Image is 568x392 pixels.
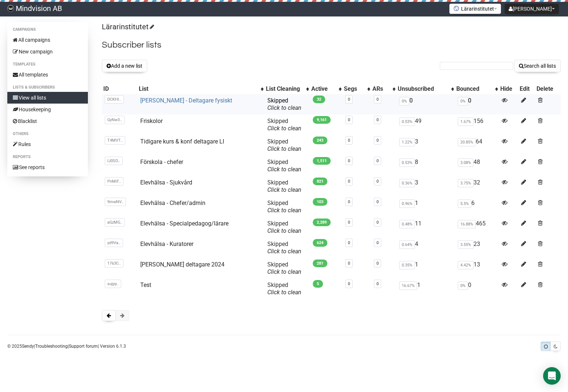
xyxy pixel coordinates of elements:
a: Förskola - chefer [140,158,183,165]
a: 0 [376,199,379,204]
a: 0 [376,158,379,163]
span: 0.35% [399,261,415,269]
td: 11 [396,217,455,238]
a: 0 [376,261,379,266]
span: PnMiF.. [105,177,123,186]
td: 64 [455,135,499,156]
div: List [139,85,257,93]
a: Support forum [69,344,98,349]
td: 465 [455,217,499,238]
td: 156 [455,115,499,135]
li: Templates [7,60,88,69]
div: Delete [537,85,559,93]
p: © 2025 | | | Version 6.1.3 [7,342,126,350]
a: Click to clean [267,207,301,214]
th: Edit: No sort applied, sorting is disabled [518,84,535,94]
span: 281 [313,260,327,267]
td: 48 [455,156,499,176]
a: [PERSON_NAME] - Deltagare fysiskt [140,97,232,104]
a: New campaign [7,46,88,57]
span: 3.55% [458,240,474,249]
td: 0 [455,94,499,115]
span: 0.48% [399,220,415,228]
span: 16.67% [399,281,417,290]
div: Segs [344,85,364,93]
td: 32 [455,176,499,197]
span: IJ0SO.. [105,157,123,165]
span: 0% [458,97,468,105]
td: 8 [396,156,455,176]
span: 2,289 [313,219,331,226]
a: View all lists [7,92,88,104]
td: 23 [455,238,499,258]
a: Tidigare kurs & konf deltagare LI [140,138,224,145]
a: 0 [376,240,379,245]
span: yd9Va.. [105,239,123,247]
a: Click to clean [267,145,301,152]
img: 358cf83fc0a1f22260b99cc53525f852 [7,5,14,12]
div: Active [311,85,335,93]
a: Click to clean [267,186,301,193]
a: 0 [348,281,350,286]
a: 0 [348,158,350,163]
a: Click to clean [267,268,301,275]
span: Skipped [267,179,301,193]
span: 0.96% [399,199,415,208]
span: 9,161 [313,116,331,124]
span: 0.53% [399,117,415,126]
th: List Cleaning: No sort applied, activate to apply an ascending sort [264,84,310,94]
span: Skipped [267,240,301,255]
a: 0 [376,281,379,286]
a: [PERSON_NAME] deltagare 2024 [140,261,224,268]
span: Skipped [267,158,301,173]
a: 0 [348,138,350,143]
span: Skipped [267,261,301,275]
th: Segs: No sort applied, activate to apply an ascending sort [342,84,371,94]
td: 3 [396,135,455,156]
span: Skipped [267,97,301,111]
a: Troubleshooting [35,344,68,349]
a: Lärarinstitutet [102,22,153,31]
button: [PERSON_NAME] [505,4,559,14]
a: 0 [348,97,350,102]
span: 20.85% [458,138,476,146]
a: Friskolor [140,117,163,124]
span: 0% [399,97,409,105]
h2: Subscriber lists [102,38,561,52]
span: 0.53% [399,158,415,167]
td: 1 [396,279,455,299]
div: Open Intercom Messenger [543,367,561,385]
button: Add a new list [102,60,147,72]
a: Elevhälsa - Specialpedagog/lärare [140,220,229,227]
li: Reports [7,153,88,161]
a: Click to clean [267,248,301,255]
a: All templates [7,69,88,81]
a: All campaigns [7,34,88,46]
span: 16.88% [458,220,476,228]
a: Click to clean [267,289,301,296]
a: 0 [376,220,379,225]
li: Others [7,130,88,138]
span: 9mwNV.. [105,198,126,206]
span: 1763C.. [105,259,123,268]
td: 4 [396,238,455,258]
button: Search all lists [514,60,561,72]
a: Click to clean [267,227,301,234]
span: Skipped [267,220,301,234]
span: Skipped [267,138,301,152]
td: 3 [396,176,455,197]
span: 624 [313,239,327,247]
a: 0 [348,199,350,204]
div: Bounced [456,85,491,93]
a: See reports [7,161,88,173]
span: Skipped [267,117,301,132]
th: Unsubscribed: No sort applied, activate to apply an ascending sort [396,84,455,94]
td: 0 [455,279,499,299]
td: 13 [455,258,499,279]
span: aGzMG.. [105,218,125,227]
td: 49 [396,115,455,135]
th: List: No sort applied, activate to apply an ascending sort [137,84,264,94]
span: 5 [313,280,323,288]
span: sujpy.. [105,280,121,288]
span: 1.22% [399,138,415,146]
